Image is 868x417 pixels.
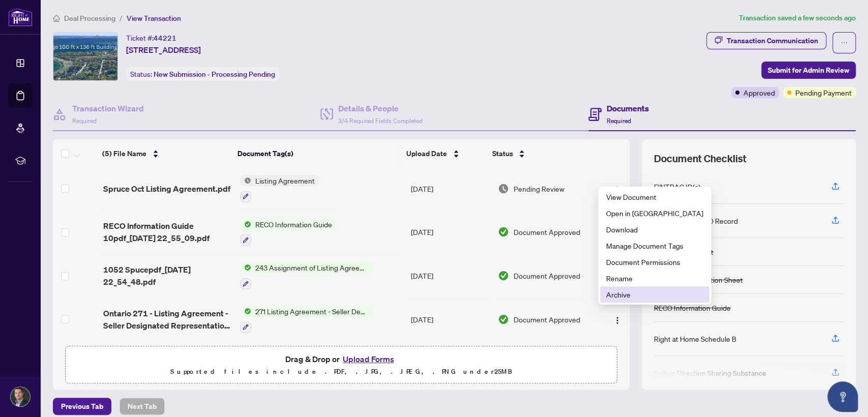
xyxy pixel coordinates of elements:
[285,352,397,366] span: Drag & Drop or
[66,346,617,384] span: Drag & Drop orUpload FormsSupported files include .PDF, .JPG, .JPEG, .PNG under25MB
[743,87,775,98] span: Approved
[606,273,703,284] span: Rename
[407,297,494,341] td: [DATE]
[654,181,700,192] div: FINTRAC ID(s)
[240,219,336,246] button: Status IconRECO Information Guide
[498,314,509,325] img: Document Status
[103,183,230,195] span: Spruce Oct Listing Agreement.pdf
[240,175,319,202] button: Status IconListing Agreement
[761,62,856,79] button: Submit for Admin Review
[607,117,631,125] span: Required
[126,44,201,56] span: [STREET_ADDRESS]
[498,270,509,281] img: Document Status
[251,262,372,273] span: 243 Assignment of Listing Agreement - Authority to Offer for Sale
[154,70,275,79] span: New Submission - Processing Pending
[251,175,319,186] span: Listing Agreement
[609,311,625,327] button: Logo
[498,183,509,194] img: Document Status
[53,15,60,22] span: home
[240,262,372,289] button: Status Icon243 Assignment of Listing Agreement - Authority to Offer for Sale
[154,34,176,43] span: 44221
[607,102,649,114] h4: Documents
[53,33,117,80] img: IMG-N12181602_1.jpg
[72,102,144,114] h4: Transaction Wizard
[11,387,30,406] img: Profile Icon
[402,139,488,168] th: Upload Date
[795,87,852,98] span: Pending Payment
[103,263,232,288] span: 1052 Spucepdf_[DATE] 22_54_48.pdf
[768,62,849,78] span: Submit for Admin Review
[606,191,703,202] span: View Document
[654,333,736,344] div: Right at Home Schedule B
[492,148,513,159] span: Status
[240,175,251,186] img: Status Icon
[841,39,848,46] span: ellipsis
[727,33,818,49] div: Transaction Communication
[406,148,447,159] span: Upload Date
[606,256,703,267] span: Document Permissions
[240,306,372,333] button: Status Icon271 Listing Agreement - Seller Designated Representation Agreement Authority to Offer ...
[340,352,397,366] button: Upload Forms
[119,398,165,415] button: Next Tab
[606,240,703,251] span: Manage Document Tags
[498,226,509,237] img: Document Status
[407,167,494,211] td: [DATE]
[98,139,233,168] th: (5) File Name
[513,270,580,281] span: Document Approved
[103,220,232,244] span: RECO Information Guide 10pdf_[DATE] 22_55_09.pdf
[609,181,625,197] button: Logo
[606,224,703,235] span: Download
[126,67,279,81] div: Status:
[64,14,115,23] span: Deal Processing
[338,102,423,114] h4: Details & People
[613,316,621,324] img: Logo
[233,139,402,168] th: Document Tag(s)
[739,12,856,24] article: Transaction saved a few seconds ago
[119,12,123,24] li: /
[240,306,251,317] img: Status Icon
[72,366,611,378] p: Supported files include .PDF, .JPG, .JPEG, .PNG under 25 MB
[240,219,251,230] img: Status Icon
[827,381,858,412] button: Open asap
[8,8,33,26] img: logo
[706,32,826,49] button: Transaction Communication
[53,398,111,415] button: Previous Tab
[654,302,731,313] div: RECO Information Guide
[407,254,494,297] td: [DATE]
[407,211,494,254] td: [DATE]
[613,186,621,194] img: Logo
[127,14,181,23] span: View Transaction
[513,226,580,237] span: Document Approved
[72,117,97,125] span: Required
[102,148,146,159] span: (5) File Name
[251,306,372,317] span: 271 Listing Agreement - Seller Designated Representation Agreement Authority to Offer for Sale
[606,207,703,219] span: Open in [GEOGRAPHIC_DATA]
[606,289,703,300] span: Archive
[240,262,251,273] img: Status Icon
[103,307,232,332] span: Ontario 271 - Listing Agreement - Seller Designated Representation Agreement - Authority to Offer...
[126,32,176,44] div: Ticket #:
[251,219,336,230] span: RECO Information Guide
[488,139,592,168] th: Status
[513,183,564,194] span: Pending Review
[513,314,580,325] span: Document Approved
[654,152,746,166] span: Document Checklist
[61,398,103,414] span: Previous Tab
[338,117,423,125] span: 3/4 Required Fields Completed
